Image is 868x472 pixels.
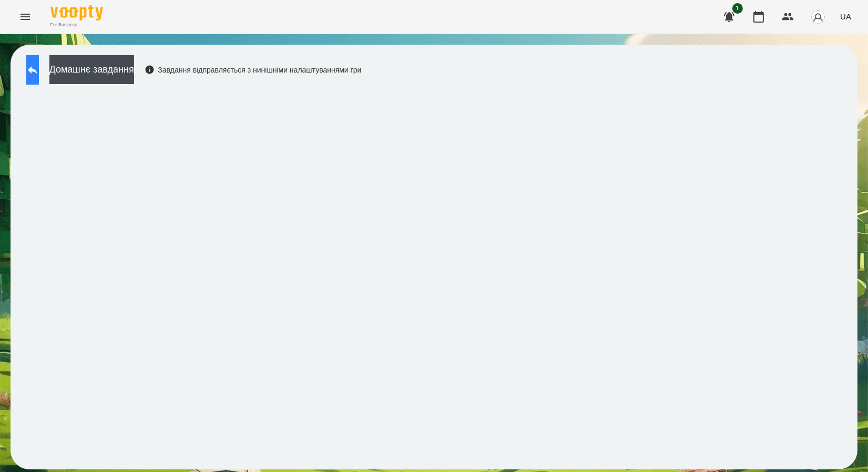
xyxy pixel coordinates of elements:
[50,22,103,28] span: For Business
[732,3,743,14] span: 1
[836,7,855,26] button: UA
[840,11,851,22] span: UA
[13,4,38,29] button: Menu
[50,5,103,20] img: Voopty Logo
[145,65,362,75] div: Завдання відправляється з нинішніми налаштуваннями гри
[49,55,134,84] button: Домашнє завдання
[811,9,825,24] img: avatar_s.png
